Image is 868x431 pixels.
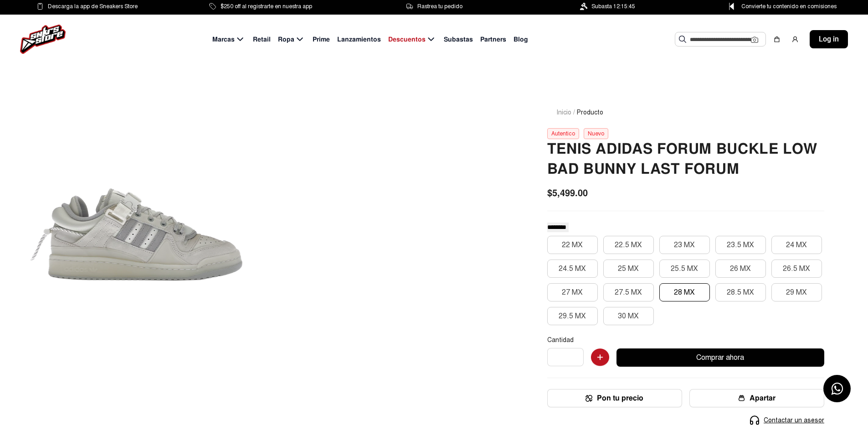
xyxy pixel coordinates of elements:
button: Apartar [689,389,824,407]
button: Pon tu precio [547,389,682,407]
button: 28.5 MX [715,283,766,301]
span: Log in [819,34,839,45]
span: Marcas [212,35,235,44]
a: Inicio [556,109,571,116]
div: Autentico [547,128,579,139]
span: Retail [253,35,271,44]
button: 28 MX [659,283,710,301]
button: 27 MX [547,283,598,301]
img: wallet-05.png [738,395,745,402]
img: logo [20,25,66,54]
button: 22.5 MX [603,236,654,254]
button: 29 MX [771,283,822,301]
button: 24.5 MX [547,260,598,278]
button: Comprar ahora [616,348,824,367]
span: Blog [514,35,528,44]
img: shopping [773,36,781,43]
button: 30 MX [603,307,654,325]
span: Subasta 12:15:45 [591,1,635,11]
span: Producto [577,108,603,117]
div: Nuevo [584,128,608,139]
img: Icon.png [586,395,592,402]
span: Lanzamientos [337,35,381,44]
span: Partners [480,35,506,44]
span: Descuentos [388,35,426,44]
img: Control Point Icon [726,3,737,10]
img: Agregar al carrito [591,348,609,367]
span: Subastas [444,35,473,44]
button: 23 MX [659,236,710,254]
span: $5,499.00 [547,186,588,200]
button: 22 MX [547,236,598,254]
button: 29.5 MX [547,307,598,325]
span: Prime [313,35,330,44]
span: Contactar un asesor [764,415,824,425]
button: 27.5 MX [603,283,654,301]
img: Buscar [679,36,686,43]
button: 25.5 MX [659,260,710,278]
button: 24 MX [771,236,822,254]
p: Cantidad [547,336,824,344]
span: Descarga la app de Sneakers Store [48,1,138,11]
span: Convierte tu contenido en comisiones [741,1,837,11]
span: Ropa [278,35,294,44]
button: 25 MX [603,260,654,278]
span: / [573,108,575,117]
h2: TENIS ADIDAS FORUM BUCKLE LOW BAD BUNNY LAST FORUM [547,139,824,179]
span: Rastrea tu pedido [417,1,462,11]
span: $250 off al registrarte en nuestra app [221,1,312,11]
button: 26 MX [715,260,766,278]
img: Cámara [751,36,758,43]
button: 23.5 MX [715,236,766,254]
button: 26.5 MX [771,260,822,278]
img: user [791,36,799,43]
